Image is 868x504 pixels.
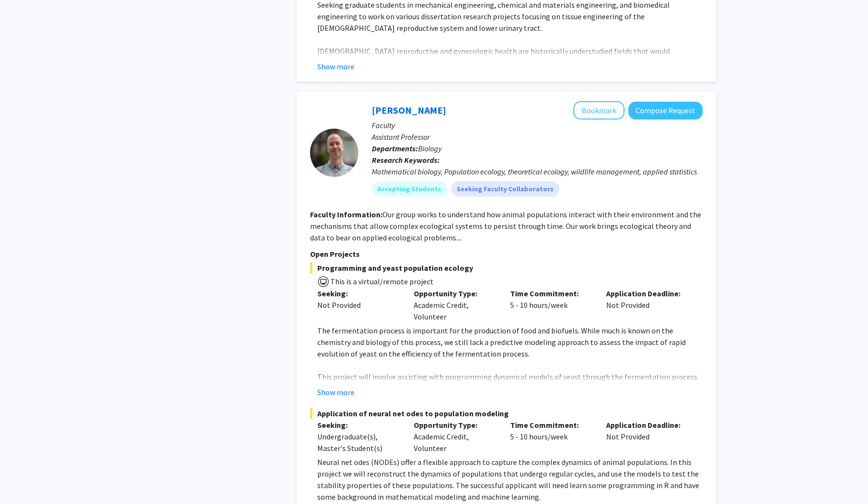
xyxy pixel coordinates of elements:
p: Time Commitment: [510,288,592,299]
p: The fermentation process is important for the production of food and biofuels. While much is know... [317,325,703,359]
a: [PERSON_NAME] [372,104,446,116]
button: Add Jake Ferguson to Bookmarks [573,101,624,119]
p: This project will involve assisting with programming dynamical models of yeast through the fermen... [317,371,703,406]
b: Faculty Information: [310,210,382,219]
p: Opportunity Type: [414,419,496,431]
p: Neural net odes (NODEs) offer a flexible approach to capture the complex dynamics of animal popul... [317,456,703,503]
div: Not Provided [317,299,399,311]
p: Seeking: [317,419,399,431]
p: [DEMOGRAPHIC_DATA] reproductive and gynecologic health are historically understudied fields that ... [317,45,703,115]
p: Open Projects [310,248,703,260]
span: This is a virtual/remote project [329,277,434,286]
div: Not Provided [599,288,695,322]
div: Mathematical biology, Population ecology, theoretical ecology, wildlife management, applied stati... [372,166,703,177]
fg-read-more: Our group works to understand how animal populations interact with their environment and the mech... [310,210,701,242]
div: 5 - 10 hours/week [503,288,599,322]
button: Compose Request to Jake Ferguson [628,102,703,119]
p: Opportunity Type: [414,288,496,299]
b: Departments: [372,144,418,153]
span: Programming and yeast population ecology [310,262,703,274]
b: Research Keywords: [372,155,440,165]
div: Undergraduate(s), Master's Student(s) [317,431,399,454]
p: Application Deadline: [606,288,688,299]
p: Time Commitment: [510,419,592,431]
button: Show more [317,61,354,72]
span: Biology [418,144,442,153]
div: Academic Credit, Volunteer [407,419,503,454]
div: 5 - 10 hours/week [503,419,599,454]
p: Assistant Professor [372,131,703,143]
mat-chip: Accepting Students [372,181,447,197]
p: Application Deadline: [606,419,688,431]
iframe: Chat [7,461,41,497]
p: Faculty [372,119,703,131]
mat-chip: Seeking Faculty Collaborators [451,181,559,197]
div: Academic Credit, Volunteer [407,288,503,322]
p: Seeking: [317,288,399,299]
div: Not Provided [599,419,695,454]
button: Show more [317,386,354,398]
span: Application of neural net odes to population modeling [310,408,703,419]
